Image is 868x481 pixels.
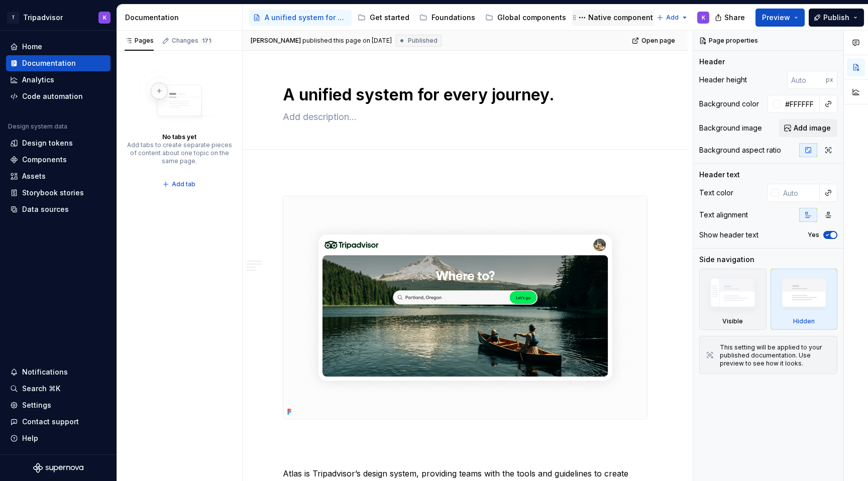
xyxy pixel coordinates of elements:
[6,168,111,184] a: Assets
[823,13,849,23] span: Publish
[283,196,647,419] img: ef4bf707-ee7e-410a-9d65-79f93c558cd8.png
[787,71,826,89] input: Auto
[6,201,111,217] a: Data sources
[781,95,820,113] input: Auto
[702,14,705,22] div: K
[23,13,63,23] div: Tripadvisor
[22,204,69,214] div: Data sources
[22,367,68,377] div: Notifications
[22,171,46,181] div: Assets
[724,13,745,23] span: Share
[22,188,84,198] div: Storybook stories
[302,37,392,45] div: published this page on [DATE]
[699,269,767,330] div: Visible
[22,384,60,394] div: Search ⌘K
[22,433,38,443] div: Help
[699,230,758,240] div: Show header text
[771,269,838,330] div: Hidden
[22,91,83,101] div: Code automation
[808,231,819,239] label: Yes
[641,37,675,45] span: Open page
[172,180,195,188] span: Add tab
[172,37,212,45] div: Changes
[6,430,111,446] button: Help
[699,57,725,67] div: Header
[22,138,73,148] div: Design tokens
[666,14,679,22] span: Add
[249,8,652,28] div: Page tree
[6,135,111,151] a: Design tokens
[251,37,301,45] span: [PERSON_NAME]
[33,463,83,473] svg: Supernova Logo
[281,83,645,107] textarea: A unified system for every journey.
[6,381,111,397] button: Search ⌘K
[588,13,657,23] div: Native components
[2,7,115,28] button: TTripadvisorK
[415,10,479,26] a: Foundations
[572,10,661,26] a: Native components
[699,255,754,265] div: Side navigation
[6,414,111,430] button: Contact support
[249,10,352,26] a: A unified system for every journey.
[6,185,111,201] a: Storybook stories
[699,170,740,180] div: Header text
[125,37,154,45] div: Pages
[162,133,196,141] div: No tabs yet
[22,42,42,52] div: Home
[654,11,691,25] button: Add
[793,317,815,325] div: Hidden
[699,210,748,220] div: Text alignment
[408,37,438,45] span: Published
[431,13,475,23] div: Foundations
[699,188,733,198] div: Text color
[22,417,79,427] div: Contact support
[722,317,743,325] div: Visible
[699,99,759,109] div: Background color
[103,14,106,22] div: K
[200,37,212,45] span: 171
[159,177,200,191] button: Add tab
[755,9,805,27] button: Preview
[6,88,111,104] a: Code automation
[699,123,762,133] div: Background image
[125,13,238,23] div: Documentation
[699,75,747,85] div: Header height
[629,34,680,48] a: Open page
[497,13,566,23] div: Global components
[794,123,831,133] span: Add image
[6,364,111,380] button: Notifications
[127,141,232,165] div: Add tabs to create separate pieces of content about one topic on the same page.
[710,9,751,27] button: Share
[370,13,409,23] div: Get started
[6,152,111,168] a: Components
[265,13,348,23] div: A unified system for every journey.
[7,12,19,24] div: T
[762,13,790,23] span: Preview
[354,10,413,26] a: Get started
[6,39,111,55] a: Home
[779,184,820,202] input: Auto
[481,10,570,26] a: Global components
[779,119,837,137] button: Add image
[8,123,67,131] div: Design system data
[826,76,833,84] p: px
[809,9,864,27] button: Publish
[6,55,111,71] a: Documentation
[22,400,51,410] div: Settings
[22,58,76,68] div: Documentation
[699,145,781,155] div: Background aspect ratio
[22,155,67,165] div: Components
[720,343,831,368] div: This setting will be applied to your published documentation. Use preview to see how it looks.
[22,75,54,85] div: Analytics
[6,397,111,413] a: Settings
[6,72,111,88] a: Analytics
